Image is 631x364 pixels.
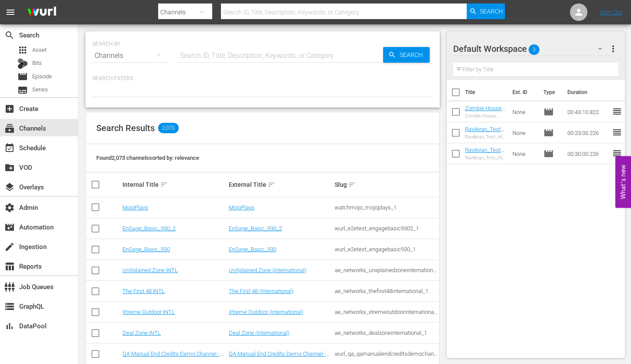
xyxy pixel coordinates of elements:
button: more_vert [608,38,618,59]
span: sort [348,181,356,189]
div: Zombie House Flipping: Ranger Danger [465,113,505,119]
span: Episode [543,128,554,138]
span: Bits [32,59,42,67]
div: Bits [17,58,28,69]
td: None [509,101,540,122]
span: reorder [612,148,622,158]
span: Channels [4,123,15,134]
div: ae_networks_thefirst48international_1 [335,288,438,294]
a: EnGage_Basic_930 [122,246,170,253]
div: ae_networks_unxplainedzoneinternational_1 [335,267,438,273]
span: Found 2,073 channels sorted by: relevance [96,155,199,161]
button: Search [467,3,505,19]
a: QA Manual End Credits Demo Channel - Pumpit [122,351,223,364]
div: Default Workspace [453,37,611,61]
span: Overlays [4,182,15,192]
th: Duration [562,80,614,104]
span: sort [268,181,275,189]
div: wurl_qa_qamanualendcreditsdemochannel_1 [335,351,438,357]
a: Deal Zone INTL [122,330,161,336]
span: Search [396,47,430,63]
td: None [509,143,540,164]
span: 3 [529,40,539,59]
span: DataPool [4,321,15,331]
td: 00:23:00.226 [564,122,612,143]
span: menu [5,7,16,17]
a: EnGage_Basic_930 [229,246,276,253]
span: Search [4,30,15,40]
a: The First 48 INTL [122,288,165,294]
a: The First 48 (International) [229,288,293,294]
span: reorder [612,127,622,138]
th: Type [538,80,562,104]
span: Series [17,85,28,95]
span: Ingestion [4,242,15,252]
a: Xtreme Outdoor (International) [229,309,303,315]
span: Episode [17,71,28,82]
img: ans4CAIJ8jUAAAAAAAAAAAAAAAAAAAAAAAAgQb4GAAAAAAAAAAAAAAAAAAAAAAAAJMjXAAAAAAAAAAAAAAAAAAAAAAAAgAT5G... [21,2,63,23]
div: Ravikiran_Test_Hlsv2_Seg_30mins_Duration [465,155,505,161]
span: Series [32,85,48,94]
th: Ext. ID [507,80,539,104]
div: Ravikiran_Test_Hlsv2_Seg [465,134,505,140]
div: wurl_e2etest_engagebasic9302_1 [335,225,438,232]
a: UnXplained Zone INTL [122,267,178,273]
span: sort [160,181,168,189]
a: MojoPlays [229,204,254,211]
div: External Title [229,179,332,190]
span: Asset [32,46,47,54]
a: MojoPlays [122,204,148,211]
div: ae_networks_dealzoneinternational_1 [335,330,438,336]
span: Episode [543,148,554,159]
td: None [509,122,540,143]
a: EnGage_Basic_930_2 [122,225,176,232]
span: Episode [32,72,52,81]
span: GraphQL [4,301,15,312]
a: QA Manual End Credits Demo Channel - Pumpit [229,351,329,364]
a: Zombie House Flipping: Ranger Danger [465,105,505,125]
a: Ravikiran_Test_Hlsv2_Seg_30mins_Duration [465,147,505,166]
th: Title [465,80,507,104]
a: UnXplained Zone (International) [229,267,306,273]
span: Admin [4,202,15,213]
span: Automation [4,222,15,233]
span: more_vert [608,44,618,54]
span: Search [480,3,503,19]
td: 00:30:00.226 [564,143,612,164]
a: EnGage_Basic_930_2 [229,225,282,232]
div: Channels [92,44,169,68]
div: Internal Title [122,179,226,190]
span: Job Queues [4,282,15,292]
span: Search Results [96,123,155,133]
div: Slug [335,179,438,190]
span: Reports [4,261,15,272]
a: Ravikiran_Test_Hlsv2_Seg [465,126,504,139]
td: 00:43:10.822 [564,101,612,122]
p: Search Filters: [92,75,433,82]
a: Xtreme Outdoor INTL [122,309,175,315]
span: Create [4,104,15,114]
div: watchmojo_mojoplays_1 [335,204,438,211]
span: VOD [4,162,15,173]
span: 2,073 [158,123,179,133]
a: Sign Out [600,9,623,16]
span: Episode [543,107,554,117]
span: Asset [17,45,28,55]
button: Search [383,47,430,63]
a: Deal Zone (International) [229,330,289,336]
button: Open Feedback Widget [615,156,631,208]
div: ae_networks_xtremeoutdoorinternational_1 [335,309,438,315]
span: reorder [612,106,622,117]
span: Schedule [4,143,15,153]
div: wurl_e2etest_engagebasic930_1 [335,246,438,253]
